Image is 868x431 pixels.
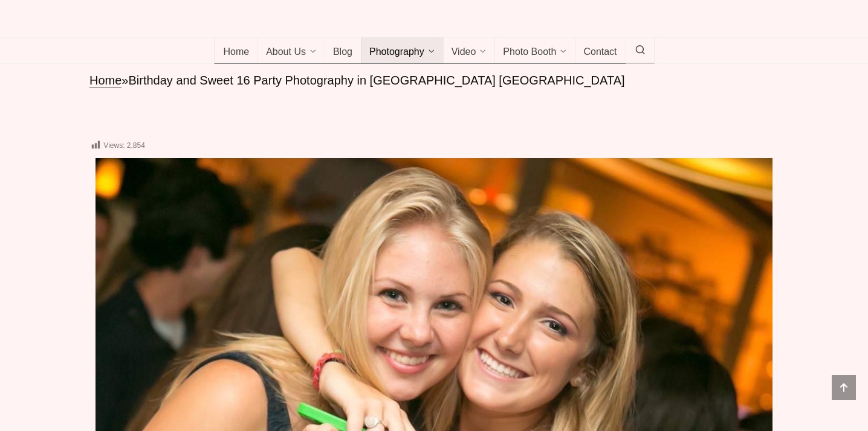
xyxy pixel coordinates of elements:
[103,141,125,150] span: Views:
[333,46,352,59] span: Blog
[452,46,476,59] span: Video
[325,37,361,64] a: Blog
[369,46,424,59] span: Photography
[266,46,306,59] span: About Us
[223,46,249,59] span: Home
[443,37,496,64] a: Video
[214,37,258,64] a: Home
[89,72,779,89] nav: breadcrumbs
[89,74,121,88] a: Home
[121,74,128,87] span: »
[361,37,444,64] a: Photography
[257,37,325,64] a: About Us
[503,46,556,59] span: Photo Booth
[128,74,624,87] span: Birthday and Sweet 16 Party Photography in [GEOGRAPHIC_DATA] [GEOGRAPHIC_DATA]
[583,46,617,59] span: Contact
[575,37,626,64] a: Contact
[127,141,145,150] span: 2,854
[494,37,575,64] a: Photo Booth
